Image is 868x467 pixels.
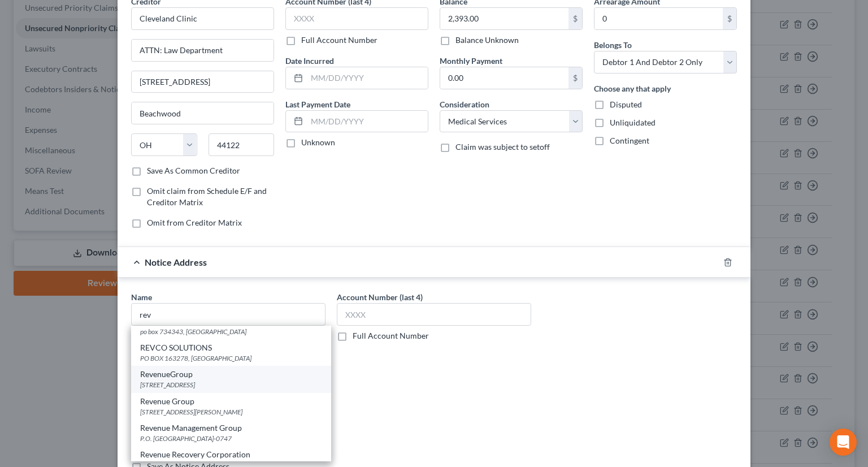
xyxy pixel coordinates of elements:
label: Full Account Number [353,330,429,341]
div: $ [568,67,582,89]
span: Name [131,292,152,302]
label: Account Number (last 4) [337,291,423,303]
div: [STREET_ADDRESS][PERSON_NAME] [140,407,322,417]
div: REVCO SOLUTIONS [140,342,322,353]
input: 0.00 [594,8,723,29]
label: Choose any that apply [594,83,671,94]
span: Omit claim from Schedule E/F and Creditor Matrix [147,186,267,207]
input: MM/DD/YYYY [307,111,428,132]
input: Enter zip... [209,133,275,156]
input: Enter address... [132,40,274,61]
div: Open Intercom Messenger [830,429,857,456]
label: Consideration [440,98,489,110]
input: Search by name... [131,303,325,326]
input: 0.00 [440,67,568,89]
div: Revenue Management Group [140,422,322,434]
div: RevenueGroup [140,369,322,380]
div: $ [568,8,582,29]
div: Revenue Group [140,396,322,407]
input: Enter city... [132,102,274,124]
label: Last Payment Date [285,98,350,110]
input: Apt, Suite, etc... [132,71,274,93]
div: P.O. [GEOGRAPHIC_DATA]-0747 [140,434,322,443]
div: PO BOX 163278, [GEOGRAPHIC_DATA] [140,353,322,363]
input: XXXX [285,7,428,30]
input: XXXX [337,303,531,326]
span: Disputed [610,100,642,109]
label: Save As Common Creditor [147,165,240,176]
input: MM/DD/YYYY [307,67,428,89]
span: Notice Address [145,257,207,267]
label: Date Incurred [285,55,334,67]
input: Search creditor by name... [131,7,274,30]
span: Belongs To [594,40,632,50]
span: Unliquidated [610,118,656,127]
div: $ [723,8,736,29]
div: Revenue Recovery Corporation [140,449,322,460]
label: Full Account Number [301,34,377,46]
span: Omit from Creditor Matrix [147,218,242,227]
span: Contingent [610,136,649,145]
label: Balance Unknown [455,34,519,46]
div: po box 734343, [GEOGRAPHIC_DATA] [140,327,322,336]
span: Claim was subject to setoff [455,142,550,152]
label: Monthly Payment [440,55,502,67]
input: 0.00 [440,8,568,29]
label: Unknown [301,137,335,148]
div: [STREET_ADDRESS] [140,380,322,390]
